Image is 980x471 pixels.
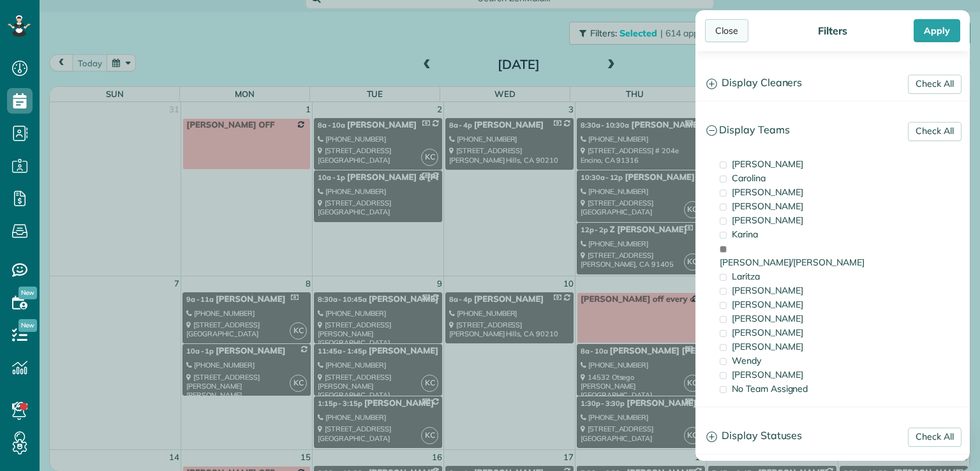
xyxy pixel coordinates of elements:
[19,319,37,332] span: New
[720,257,865,268] span: [PERSON_NAME]/[PERSON_NAME]
[696,67,969,100] a: Display Cleaners
[732,327,803,338] span: [PERSON_NAME]
[732,285,803,296] span: [PERSON_NAME]
[19,287,37,299] span: New
[696,114,969,147] a: Display Teams
[705,19,748,42] div: Close
[732,200,803,212] span: [PERSON_NAME]
[732,341,803,352] span: [PERSON_NAME]
[732,313,803,324] span: [PERSON_NAME]
[814,24,851,37] div: Filters
[732,299,803,310] span: [PERSON_NAME]
[696,420,969,452] a: Display Statuses
[732,355,761,366] span: Wendy
[732,271,760,282] span: Laritza
[732,158,803,170] span: [PERSON_NAME]
[908,122,961,141] a: Check All
[732,186,803,198] span: [PERSON_NAME]
[732,214,803,226] span: [PERSON_NAME]
[732,228,758,240] span: Karina
[908,428,961,447] a: Check All
[732,172,766,184] span: Carolina
[732,369,803,380] span: [PERSON_NAME]
[914,19,960,42] div: Apply
[908,75,961,94] a: Check All
[732,383,808,394] span: No Team Assigned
